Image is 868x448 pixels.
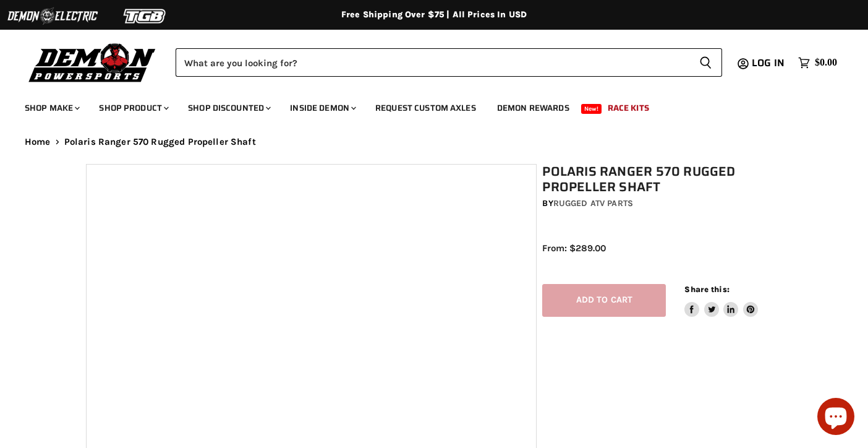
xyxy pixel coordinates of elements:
[366,95,485,121] a: Request Custom Axles
[746,58,792,69] a: Log in
[598,95,658,121] a: Race Kits
[792,54,843,72] a: $0.00
[684,284,758,317] aside: Share this:
[542,243,606,254] span: From: $289.00
[15,90,834,121] ul: Main menu
[64,137,256,147] span: Polaris Ranger 570 Rugged Propeller Shaft
[25,40,160,84] img: Demon Powersports
[684,285,729,294] span: Share this:
[90,95,176,121] a: Shop Product
[281,95,364,121] a: Inside Demon
[179,95,278,121] a: Shop Discounted
[488,95,579,121] a: Demon Rewards
[581,104,602,114] span: New!
[752,55,785,71] span: Log in
[815,57,837,69] span: $0.00
[25,137,51,147] a: Home
[542,164,788,195] h1: Polaris Ranger 570 Rugged Propeller Shaft
[6,4,99,28] img: Demon Electric Logo 2
[542,197,788,210] div: by
[176,48,722,77] form: Product
[553,198,633,209] a: Rugged ATV Parts
[176,48,689,77] input: Search
[814,398,858,438] inbox-online-store-chat: Shopify online store chat
[15,95,87,121] a: Shop Make
[689,48,722,77] button: Search
[99,4,192,28] img: TGB Logo 2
